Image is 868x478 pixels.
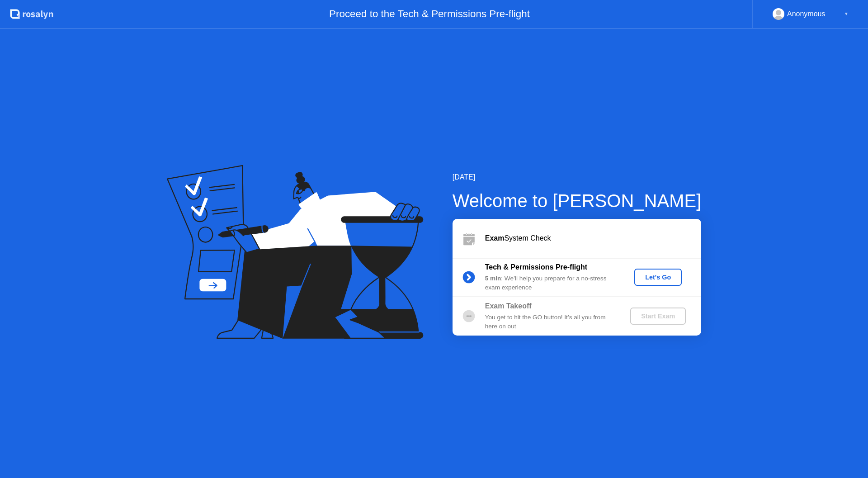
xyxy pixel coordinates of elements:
div: : We’ll help you prepare for a no-stress exam experience [485,274,615,293]
button: Start Exam [630,308,686,325]
div: ▼ [844,8,849,20]
div: [DATE] [453,172,702,183]
div: Start Exam [634,312,682,320]
button: Let's Go [634,269,682,286]
b: Exam Takeoff [485,302,532,310]
b: 5 min [485,275,501,282]
div: Anonymous [787,8,826,20]
div: Let's Go [638,274,678,281]
div: You get to hit the GO button! It’s all you from here on out [485,313,615,331]
b: Exam [485,234,505,242]
div: System Check [485,233,701,244]
b: Tech & Permissions Pre-flight [485,263,587,271]
div: Welcome to [PERSON_NAME] [453,187,702,214]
